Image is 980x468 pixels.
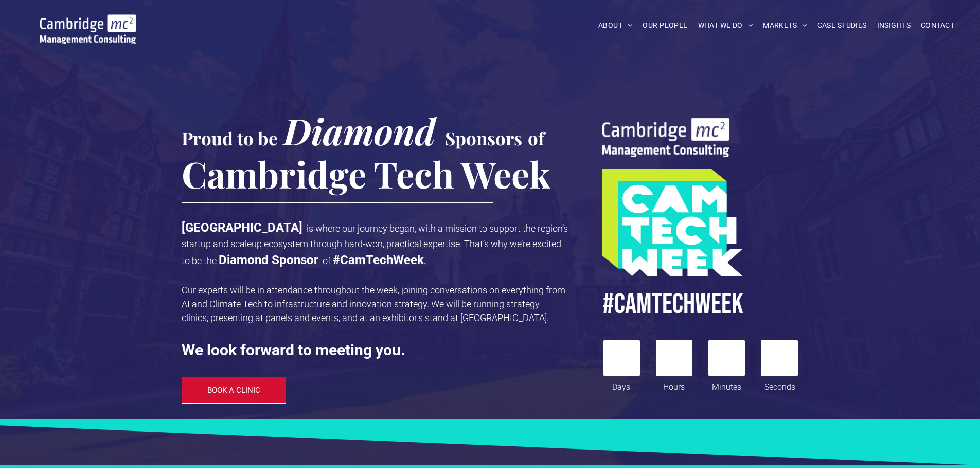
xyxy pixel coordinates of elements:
[182,126,278,150] span: Proud to be
[916,17,959,33] a: CONTACT
[593,17,638,33] a: ABOUT
[182,223,568,266] span: is where our journey began, with a mission to support the region’s startup and scaleup ecosystem ...
[40,14,136,44] img: Go to Homepage
[219,253,318,267] strong: Diamond Sponsor
[182,149,550,198] span: Cambridge Tech Week
[207,386,260,395] span: BOOK A CLINIC
[182,220,302,235] strong: [GEOGRAPHIC_DATA]
[872,17,916,33] a: INSIGHTS
[693,17,758,33] a: WHAT WE DO
[182,341,405,359] strong: We look forward to meeting you.
[283,106,436,155] span: Diamond
[602,169,742,276] img: A turquoise and lime green geometric graphic with the words CAM TECH WEEK in bold white letters s...
[323,255,331,266] span: of
[812,17,872,33] a: CASE STUDIES
[424,255,426,266] span: .
[445,126,522,150] span: Sponsors
[656,376,692,394] div: Hours
[528,126,544,150] span: of
[602,287,743,322] span: #CamTECHWEEK
[758,17,812,33] a: MARKETS
[709,376,745,394] div: Minutes
[637,17,692,33] a: OUR PEOPLE
[603,376,639,394] div: Days
[762,376,798,394] div: Seconds
[182,285,565,323] span: Our experts will be in attendance throughout the week, joining conversations on everything from A...
[182,377,287,404] a: BOOK A CLINIC
[333,253,424,267] strong: #CamTechWeek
